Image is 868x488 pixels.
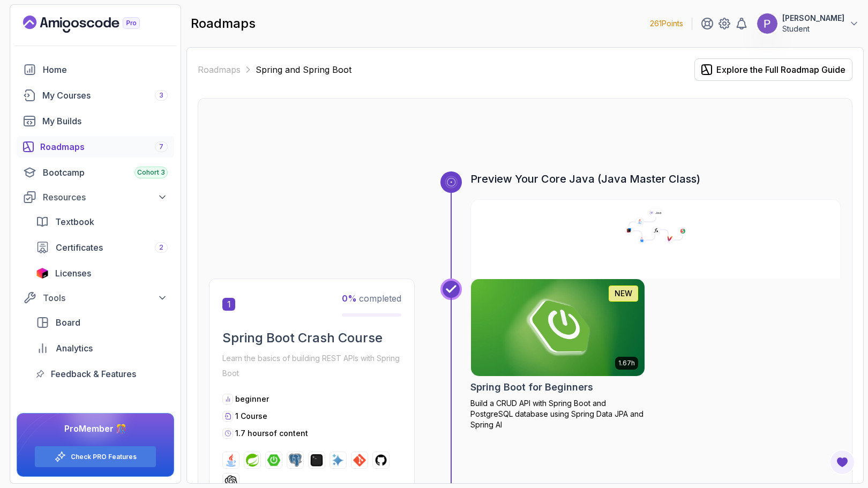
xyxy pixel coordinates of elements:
[618,359,635,367] p: 1.67h
[43,191,168,204] div: Resources
[56,342,93,355] span: Analytics
[191,15,256,32] h2: roadmaps
[43,63,168,76] div: Home
[615,288,632,299] p: NEW
[17,288,174,307] button: Tools
[222,329,401,347] h2: Spring Boot Crash Course
[332,454,345,467] img: ai logo
[55,267,91,280] span: Licenses
[71,453,137,461] a: Check PRO Features
[222,298,235,311] span: 1
[650,18,683,29] p: 261 Points
[137,168,165,177] span: Cohort 3
[235,428,308,439] p: 1.7 hours of content
[235,411,267,421] span: 1 Course
[256,63,351,76] p: Spring and Spring Boot
[375,454,387,467] img: github logo
[29,237,174,258] a: certificates
[470,380,593,395] h2: Spring Boot for Beginners
[222,351,401,381] p: Learn the basics of building REST APIs with Spring Boot
[470,279,645,430] a: Spring Boot for Beginners card1.67hNEWSpring Boot for BeginnersBuild a CRUD API with Spring Boot ...
[757,13,777,34] img: user profile image
[267,454,280,467] img: spring-boot logo
[17,136,174,157] a: roadmaps
[782,24,844,34] p: Student
[34,446,156,468] button: Check PRO Features
[235,394,269,404] p: beginner
[470,171,841,186] h3: Preview Your Core Java (Java Master Class)
[29,363,174,385] a: feedback
[310,454,323,467] img: terminal logo
[694,58,852,81] button: Explore the Full Roadmap Guide
[716,63,845,76] div: Explore the Full Roadmap Guide
[51,367,136,380] span: Feedback & Features
[43,291,168,304] div: Tools
[470,398,645,430] p: Build a CRUD API with Spring Boot and PostgreSQL database using Spring Data JPA and Spring AI
[43,166,168,179] div: Bootcamp
[17,85,174,106] a: courses
[56,316,80,329] span: Board
[29,262,174,284] a: licenses
[198,63,241,76] a: Roadmaps
[246,454,259,467] img: spring logo
[159,91,163,100] span: 3
[17,110,174,132] a: builds
[23,16,164,33] a: Landing page
[56,241,103,254] span: Certificates
[42,89,168,102] div: My Courses
[225,454,237,467] img: java logo
[829,449,855,475] button: Open Feedback Button
[29,312,174,333] a: board
[36,268,49,279] img: jetbrains icon
[159,243,163,252] span: 2
[353,454,366,467] img: git logo
[55,215,94,228] span: Textbook
[342,293,401,304] span: completed
[40,140,168,153] div: Roadmaps
[289,454,302,467] img: postgres logo
[159,142,163,151] span: 7
[17,59,174,80] a: home
[42,115,168,127] div: My Builds
[342,293,357,304] span: 0 %
[225,475,237,488] img: chatgpt logo
[17,162,174,183] a: bootcamp
[17,187,174,207] button: Resources
[29,211,174,232] a: textbook
[471,279,645,376] img: Spring Boot for Beginners card
[757,13,859,34] button: user profile image[PERSON_NAME]Student
[29,337,174,359] a: analytics
[782,13,844,24] p: [PERSON_NAME]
